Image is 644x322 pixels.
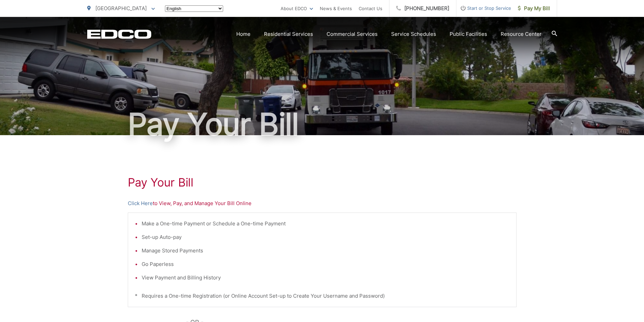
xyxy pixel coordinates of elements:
[142,233,509,241] li: Set-up Auto-pay
[236,30,251,38] a: Home
[128,199,517,207] p: to View, Pay, and Manage Your Bill Online
[327,30,378,38] a: Commercial Services
[142,274,509,282] li: View Payment and Billing History
[135,292,509,300] p: * Requires a One-time Registration (or Online Account Set-up to Create Your Username and Password)
[391,30,436,38] a: Service Schedules
[281,4,313,13] a: About EDCO
[95,5,147,11] span: [GEOGRAPHIC_DATA]
[87,107,557,141] h1: Pay Your Bill
[142,260,509,268] li: Go Paperless
[128,199,153,207] a: Click Here
[450,30,487,38] a: Public Facilities
[165,5,223,12] select: Select a language
[87,29,151,39] a: EDCD logo. Return to the homepage.
[501,30,542,38] a: Resource Center
[128,176,517,189] h1: Pay Your Bill
[320,4,352,13] a: News & Events
[359,4,382,13] a: Contact Us
[518,4,550,13] span: Pay My Bill
[142,247,509,255] li: Manage Stored Payments
[142,220,509,228] li: Make a One-time Payment or Schedule a One-time Payment
[264,30,313,38] a: Residential Services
